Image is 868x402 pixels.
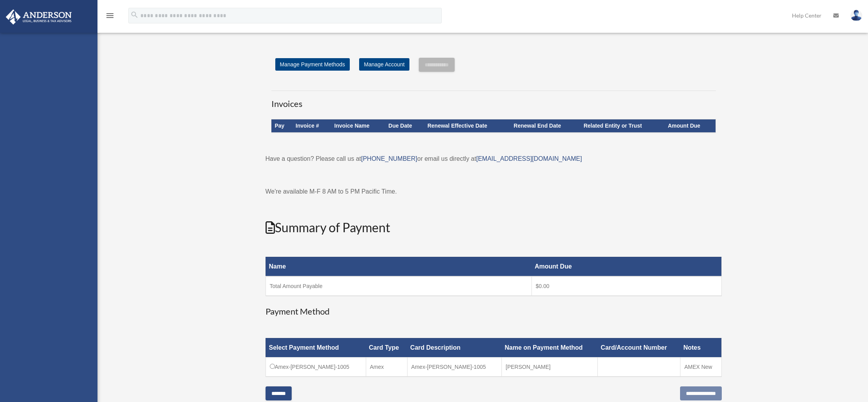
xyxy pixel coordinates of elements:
[266,219,722,237] h2: Summary of Payment
[850,10,862,21] img: User Pic
[407,338,501,357] th: Card Description
[510,119,580,133] th: Renewal End Date
[680,357,721,377] td: AMEX New
[501,357,597,377] td: [PERSON_NAME]
[531,276,721,296] td: $0.00
[105,14,115,20] a: menu
[581,119,665,133] th: Related Entity or Trust
[680,338,721,357] th: Notes
[266,257,531,276] th: Name
[271,119,292,133] th: Pay
[266,357,366,377] td: Amex-[PERSON_NAME]-1005
[424,119,510,133] th: Renewal Effective Date
[4,9,74,25] img: Anderson Advisors Platinum Portal
[531,257,721,276] th: Amount Due
[407,357,501,377] td: Amex-[PERSON_NAME]-1005
[501,338,597,357] th: Name on Payment Method
[130,11,139,19] i: search
[266,186,722,197] p: We're available M-F 8 AM to 5 PM Pacific Time.
[266,306,722,318] h3: Payment Method
[359,58,409,71] a: Manage Account
[385,119,424,133] th: Due Date
[266,153,722,164] p: Have a question? Please call us at or email us directly at
[366,338,407,357] th: Card Type
[331,119,385,133] th: Invoice Name
[665,119,716,133] th: Amount Due
[275,58,350,71] a: Manage Payment Methods
[361,155,417,162] a: [PHONE_NUMBER]
[292,119,331,133] th: Invoice #
[266,338,366,357] th: Select Payment Method
[266,276,531,296] td: Total Amount Payable
[598,338,680,357] th: Card/Account Number
[476,155,582,162] a: [EMAIL_ADDRESS][DOMAIN_NAME]
[271,91,716,110] h3: Invoices
[366,357,407,377] td: Amex
[105,11,115,20] i: menu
